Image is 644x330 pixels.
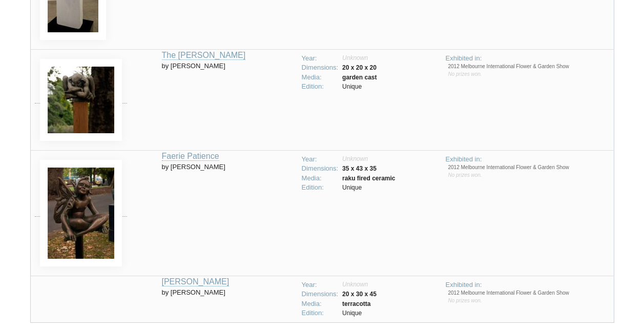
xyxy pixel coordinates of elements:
[162,150,296,276] td: by [PERSON_NAME]
[300,308,341,318] td: Edition:
[446,281,482,288] span: Exhibited in:
[342,300,370,307] strong: terracotta
[342,54,368,61] span: Unknown
[342,155,368,162] span: Unknown
[342,291,377,298] strong: 20 x 30 x 45
[446,155,482,163] span: Exhibited in:
[40,160,122,266] img: Rodney Barnett
[340,183,397,193] td: Unique
[162,51,246,60] a: The [PERSON_NAME]
[448,298,482,303] span: No prizes won.
[342,281,368,288] span: Unknown
[162,276,296,322] td: by [PERSON_NAME]
[448,164,610,171] li: 2012 Melbourne International Flower & Garden Show
[162,152,219,161] a: Faerie Patience
[448,63,610,70] li: 2012 Melbourne International Flower & Garden Show
[300,73,341,82] td: Media:
[340,308,379,318] td: Unique
[448,290,610,297] li: 2012 Melbourne International Flower & Garden Show
[300,63,341,73] td: Dimensions:
[162,277,230,286] a: [PERSON_NAME]
[448,71,482,77] span: No prizes won.
[300,299,341,309] td: Media:
[300,54,341,64] td: Year:
[300,290,341,299] td: Dimensions:
[162,49,296,150] td: by [PERSON_NAME]
[300,155,341,164] td: Year:
[342,165,377,172] strong: 35 x 43 x 35
[446,54,482,62] span: Exhibited in:
[342,74,377,81] strong: garden cast
[300,174,341,183] td: Media:
[300,82,341,92] td: Edition:
[300,164,341,174] td: Dimensions:
[448,172,482,178] span: No prizes won.
[300,280,341,290] td: Year:
[300,183,341,193] td: Edition:
[340,82,379,92] td: Unique
[40,59,122,141] img: Rodney Barnett
[342,175,395,182] strong: raku fired ceramic
[342,64,377,71] strong: 20 x 20 x 20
